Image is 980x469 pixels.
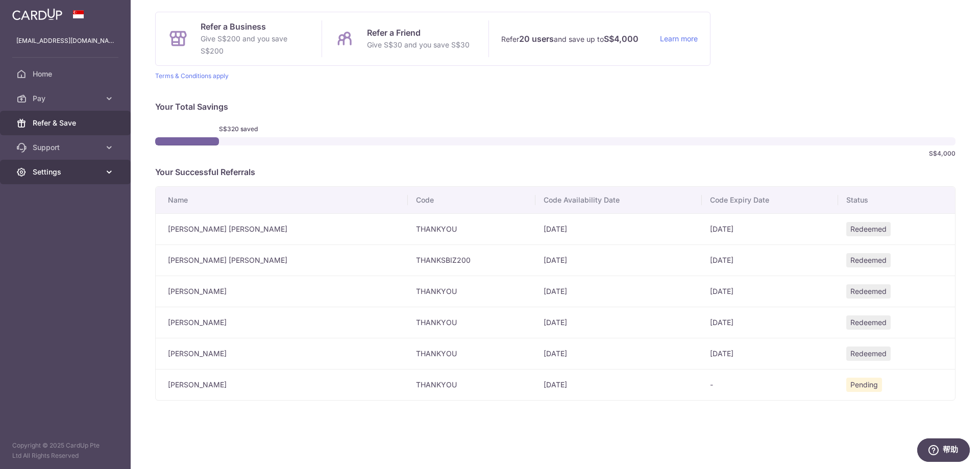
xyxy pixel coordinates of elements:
td: [DATE] [535,244,702,276]
td: THANKYOU [408,307,535,338]
span: S$320 saved [219,125,272,133]
td: [DATE] [535,369,702,400]
td: [PERSON_NAME] [156,369,408,400]
p: Refer a Friend [367,27,470,39]
td: [PERSON_NAME] [156,338,408,369]
td: THANKYOU [408,276,535,307]
p: Give S$30 and you save S$30 [367,39,470,51]
span: Redeemed [846,284,891,299]
a: Learn more [660,33,698,45]
th: Status [838,187,955,213]
span: Pay [33,93,100,104]
span: Home [33,69,100,79]
td: [DATE] [535,276,702,307]
p: Refer a Business [201,20,309,33]
td: [DATE] [702,276,838,307]
p: Give S$200 and you save S$200 [201,33,309,57]
td: [DATE] [535,338,702,369]
td: THANKSBIZ200 [408,244,535,276]
td: [DATE] [535,213,702,244]
strong: 20 users [519,33,554,45]
td: [PERSON_NAME] [156,276,408,307]
p: Refer and save up to [501,33,652,45]
td: [DATE] [702,307,838,338]
img: CardUp [12,8,62,20]
p: Your Successful Referrals [155,166,955,178]
span: Redeemed [846,222,891,236]
td: [PERSON_NAME] [156,307,408,338]
iframe: 打开一个小组件，您可以在其中找到更多信息 [917,438,970,464]
td: [DATE] [702,213,838,244]
p: [EMAIL_ADDRESS][DOMAIN_NAME] [16,36,114,46]
span: Redeemed [846,315,891,330]
span: 帮助 [26,7,42,16]
th: Name [156,187,408,213]
td: [DATE] [535,307,702,338]
span: Redeemed [846,347,891,361]
td: THANKYOU [408,338,535,369]
th: Code Expiry Date [702,187,838,213]
td: [DATE] [702,338,838,369]
td: THANKYOU [408,213,535,244]
td: [DATE] [702,244,838,276]
p: Your Total Savings [155,101,955,113]
td: [PERSON_NAME] [PERSON_NAME] [156,213,408,244]
td: THANKYOU [408,369,535,400]
span: Support [33,142,100,153]
td: - [702,369,838,400]
th: Code [408,187,535,213]
span: S$4,000 [929,150,955,158]
span: Settings [33,167,100,177]
span: Pending [846,378,882,392]
td: [PERSON_NAME] [PERSON_NAME] [156,244,408,276]
th: Code Availability Date [535,187,702,213]
span: Redeemed [846,253,891,267]
a: Terms & Conditions apply [155,72,229,80]
strong: S$4,000 [604,33,639,45]
span: Refer & Save [33,118,100,128]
